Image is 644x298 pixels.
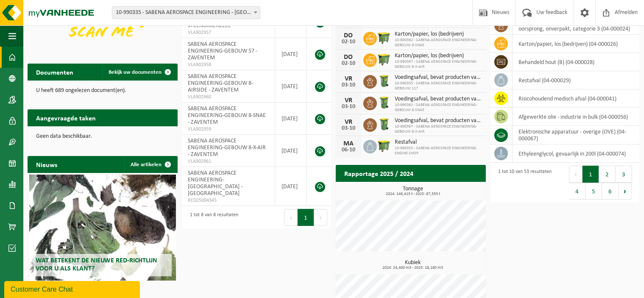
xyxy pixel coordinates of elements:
img: WB-0240-HPE-GN-50 [377,74,391,88]
div: MA [340,140,357,147]
span: SABENA AEROSPACE ENGINEERING-GEBOUW 57 - ZAVENTEM [188,41,258,61]
button: 1 [298,209,314,226]
p: Geen data beschikbaar. [36,134,169,139]
span: Wat betekent de nieuwe RED-richtlijn voor u als klant? [36,257,158,272]
button: 1 [583,166,599,183]
span: VLA902960 [188,94,269,100]
h2: Aangevraagde taken [28,109,104,126]
span: Karton/papier, los (bedrijven) [395,53,482,59]
span: RED25004345 [188,197,269,204]
td: elektronische apparatuur - overige (OVE) (04-000067) [513,126,640,145]
div: VR [340,119,357,125]
td: [DATE] [275,70,307,103]
h3: Kubiek [340,260,486,270]
iframe: chat widget [4,279,142,298]
span: VLA902958 [188,61,269,68]
span: Voedingsafval, bevat producten van dierlijke oorsprong, onverpakt, categorie 3 [395,117,482,124]
button: 6 [602,183,619,200]
span: SABENA AEROSPACE ENGINEERING-GEBOUW 8-X-AIR - ZAVENTEM [188,138,266,158]
button: Previous [569,166,583,183]
span: Voedingsafval, bevat producten van dierlijke oorsprong, onverpakt, categorie 3 [395,74,482,81]
button: Previous [284,209,298,226]
span: VLA902959 [188,126,269,133]
h2: Nieuws [28,156,66,173]
td: [DATE] [275,135,307,167]
a: Bekijk uw documenten [102,64,177,81]
td: risicohoudend medisch afval (04-000041) [513,89,640,108]
span: 10-990362 - SABENA AEROSPACE ENGINEERING-GEBOUW 8-SNAE [395,103,482,113]
span: 10-990362 - SABENA AEROSPACE ENGINEERING-GEBOUW 8-SNAE [395,38,482,48]
span: 10-990355 - SABENA AEROSPACE ENGINEERING-GEBOUW 117 [395,81,482,91]
img: WB-0240-HPE-GN-50 [377,95,391,110]
p: U heeft 689 ongelezen document(en). [36,88,169,94]
span: Restafval [395,139,482,146]
img: WB-0240-HPE-GN-50 [377,117,391,131]
div: VR [340,75,357,82]
div: 1 tot 8 van 8 resultaten [186,208,239,227]
img: WB-1100-HPE-GN-50 [377,31,391,45]
div: VR [340,97,357,104]
td: [DATE] [275,103,307,135]
div: DO [340,32,357,39]
span: VLA902961 [188,158,269,165]
div: 02-10 [340,39,357,45]
span: SABENA AEROSPACE ENGINEERING-GEBOUW 8-AIRSIDE - ZAVENTEM [188,73,254,93]
button: 5 [585,183,602,200]
h2: Documenten [28,64,82,80]
td: behandeld hout (B) (04-000028) [513,53,640,71]
div: DO [340,54,357,61]
a: Alle artikelen [124,156,177,173]
button: 2 [599,166,616,183]
span: SABENA AEROSPACE ENGINEERING-GEBOUW 8-SNAE - ZAVENTEM [188,106,266,125]
span: Voedingsafval, bevat producten van dierlijke oorsprong, onverpakt, categorie 3 [395,96,482,103]
span: 10-990367 - SABENA AEROSPACE ENGINEERING-GEBOUW 8-X-AIR [395,59,482,70]
td: restafval (04-000029) [513,71,640,89]
img: WB-1100-HPE-GN-50 [377,139,391,153]
div: 02-10 [340,61,357,67]
div: 06-10 [340,147,357,153]
td: ethyleenglycol, gevaarlijk in 200l (04-000074) [513,145,640,163]
div: 1 tot 10 van 53 resultaten [494,165,552,201]
span: 2024: 146,415 t - 2025: 87,555 t [340,192,486,196]
div: 03-10 [340,82,357,88]
span: 10-990353 - SABENA AEROSPACE ENGINEERING-ENGINE SHOP [395,146,482,156]
td: afgewerkte olie - industrie in bulk (04-000056) [513,108,640,126]
span: 2024: 24,400 m3 - 2025: 18,180 m3 [340,266,486,270]
span: 10-990367 - SABENA AEROSPACE ENGINEERING-GEBOUW 8-X-AIR [395,124,482,134]
td: karton/papier, los (bedrijven) (04-000026) [513,35,640,53]
a: Bekijk rapportage [423,181,485,198]
span: 10-990335 - SABENA AEROSPACE ENGINEERING - SINT-LAMBRECHTS-WOLUWE [112,6,260,19]
h2: Rapportage 2025 / 2024 [336,165,422,181]
button: Next [314,209,327,226]
span: 10-990335 - SABENA AEROSPACE ENGINEERING - SINT-LAMBRECHTS-WOLUWE [112,7,260,19]
a: Wat betekent de nieuwe RED-richtlijn voor u als klant? [29,175,176,281]
div: 03-10 [340,104,357,110]
h3: Tonnage [340,186,486,196]
span: SABENA AEROSPACE ENGINEERING-[GEOGRAPHIC_DATA] - [GEOGRAPHIC_DATA] [188,170,243,197]
button: 3 [616,166,632,183]
td: [DATE] [275,38,307,70]
div: 03-10 [340,125,357,131]
span: Karton/papier, los (bedrijven) [395,31,482,38]
button: Next [619,183,632,200]
img: WB-1100-HPE-GN-50 [377,52,391,67]
span: Bekijk uw documenten [109,70,162,75]
button: 4 [569,183,585,200]
td: [DATE] [275,167,307,206]
span: VLA902957 [188,29,269,36]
